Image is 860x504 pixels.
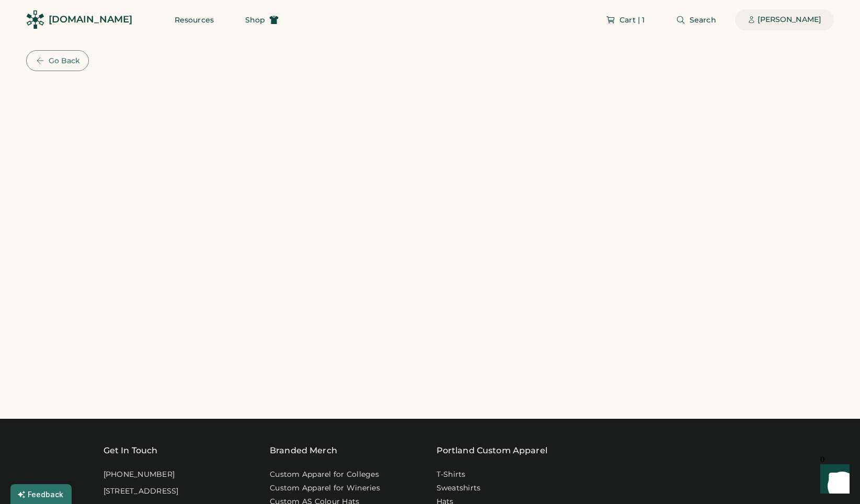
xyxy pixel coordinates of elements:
span: Search [690,16,716,24]
span: Cart | 1 [620,16,645,24]
div: [PHONE_NUMBER] [104,469,175,480]
button: Shop [233,9,291,30]
div: Get In Touch [104,444,158,457]
div: [DOMAIN_NAME] [49,13,132,26]
div: [STREET_ADDRESS] [104,486,179,497]
iframe: Front Chat [810,457,855,502]
button: Search [663,9,729,30]
button: Resources [162,9,226,30]
div: Go Back [49,56,80,65]
span: Shop [245,16,265,24]
a: Sweatshirts [437,483,481,494]
div: Branded Merch [270,444,337,457]
a: Custom Apparel for Wineries [270,483,380,494]
a: T-Shirts [437,469,466,480]
img: Rendered Logo - Screens [26,10,44,29]
a: Custom Apparel for Colleges [270,469,379,480]
button: Cart | 1 [593,9,657,30]
a: Portland Custom Apparel [437,444,547,457]
div: [PERSON_NAME] [758,15,821,25]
